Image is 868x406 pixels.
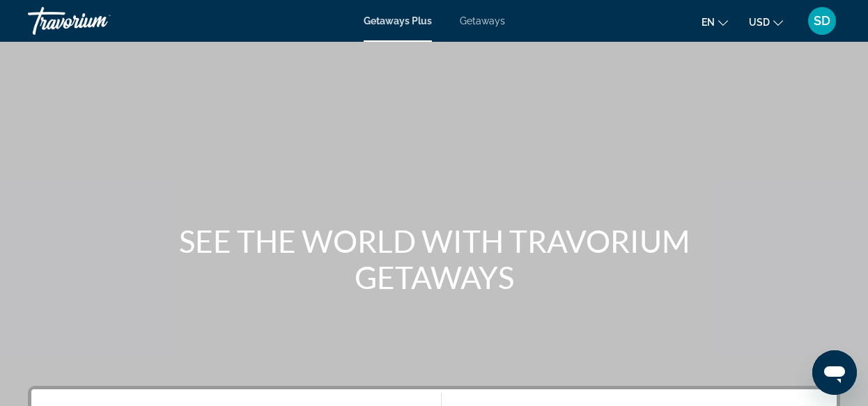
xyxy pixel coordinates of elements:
[364,15,432,26] a: Getaways Plus
[702,17,715,28] span: en
[812,350,857,395] iframe: Button to launch messaging window
[804,6,840,36] button: User Menu
[749,12,783,32] button: Change currency
[28,3,167,39] a: Travorium
[702,12,728,32] button: Change language
[749,17,770,28] span: USD
[814,14,830,28] span: SD
[173,223,695,295] h1: SEE THE WORLD WITH TRAVORIUM GETAWAYS
[460,15,505,26] a: Getaways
